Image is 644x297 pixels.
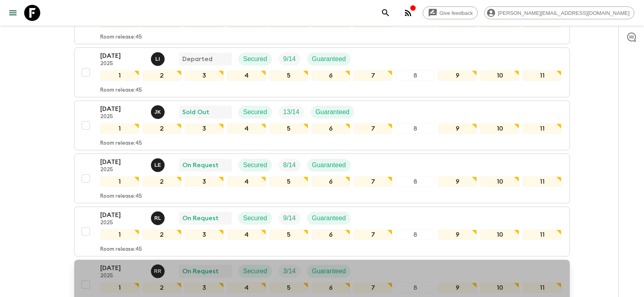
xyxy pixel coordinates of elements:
[283,54,296,64] p: 9 / 14
[493,10,634,16] span: [PERSON_NAME][EMAIL_ADDRESS][DOMAIN_NAME]
[182,266,219,276] p: On Request
[100,246,142,253] p: Room release: 45
[283,213,296,223] p: 9 / 14
[142,176,182,187] div: 2
[100,51,144,61] p: [DATE]
[151,161,166,167] span: Leslie Edgar
[238,159,272,172] div: Secured
[100,70,139,81] div: 1
[312,160,346,170] p: Guaranteed
[438,229,477,240] div: 9
[269,283,308,293] div: 5
[100,157,144,167] p: [DATE]
[182,160,219,170] p: On Request
[522,123,561,134] div: 11
[312,123,351,134] div: 6
[269,123,308,134] div: 5
[279,265,301,278] div: Trip Fill
[279,106,304,119] div: Trip Fill
[227,70,266,81] div: 4
[438,70,477,81] div: 9
[312,176,351,187] div: 6
[480,70,519,81] div: 10
[227,229,266,240] div: 4
[151,105,166,119] button: JK
[283,160,296,170] p: 8 / 14
[238,106,272,119] div: Secured
[227,176,266,187] div: 4
[312,70,351,81] div: 6
[283,266,296,276] p: 3 / 14
[396,229,435,240] div: 8
[5,5,21,21] button: menu
[312,229,351,240] div: 6
[243,266,267,276] p: Secured
[151,158,166,172] button: LE
[100,176,139,187] div: 1
[353,70,392,81] div: 7
[185,229,224,240] div: 3
[151,267,166,273] span: Roland Rau
[142,229,182,240] div: 2
[522,283,561,293] div: 11
[283,107,299,117] p: 13 / 14
[100,114,144,120] p: 2025
[438,176,477,187] div: 9
[185,176,224,187] div: 3
[100,273,144,279] p: 2025
[100,263,144,273] p: [DATE]
[353,229,392,240] div: 7
[238,265,272,278] div: Secured
[185,123,224,134] div: 3
[142,283,182,293] div: 2
[74,100,570,150] button: [DATE]2025Jamie KeenanSold OutSecuredTrip FillGuaranteed1234567891011Room release:45
[353,283,392,293] div: 7
[100,220,144,226] p: 2025
[154,215,161,221] p: R L
[74,207,570,256] button: [DATE]2025Rabata Legend MpatamaliOn RequestSecuredTrip FillGuaranteed1234567891011Room release:45
[312,266,346,276] p: Guaranteed
[269,176,308,187] div: 5
[185,70,224,81] div: 3
[438,283,477,293] div: 9
[142,123,182,134] div: 2
[522,70,561,81] div: 11
[243,107,267,117] p: Secured
[480,123,519,134] div: 10
[269,229,308,240] div: 5
[438,123,477,134] div: 9
[238,53,272,66] div: Secured
[100,123,139,134] div: 1
[74,47,570,97] button: [DATE]2025Lee IrwinsDepartedSecuredTrip FillGuaranteed1234567891011Room release:45
[243,213,267,223] p: Secured
[151,264,166,278] button: RR
[243,54,267,64] p: Secured
[522,176,561,187] div: 11
[151,214,166,220] span: Rabata Legend Mpatamali
[100,104,144,114] p: [DATE]
[423,6,478,19] a: Give feedback
[279,159,301,172] div: Trip Fill
[396,70,435,81] div: 8
[243,160,267,170] p: Secured
[312,283,351,293] div: 6
[151,55,166,61] span: Lee Irwins
[100,34,142,41] p: Room release: 45
[396,283,435,293] div: 8
[185,283,224,293] div: 3
[312,213,346,223] p: Guaranteed
[312,54,346,64] p: Guaranteed
[182,54,213,64] p: Departed
[155,162,161,168] p: L E
[353,123,392,134] div: 7
[100,193,142,200] p: Room release: 45
[353,176,392,187] div: 7
[100,167,144,173] p: 2025
[182,213,219,223] p: On Request
[100,210,144,220] p: [DATE]
[480,176,519,187] div: 10
[522,229,561,240] div: 11
[100,140,142,147] p: Room release: 45
[155,109,161,115] p: J K
[269,70,308,81] div: 5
